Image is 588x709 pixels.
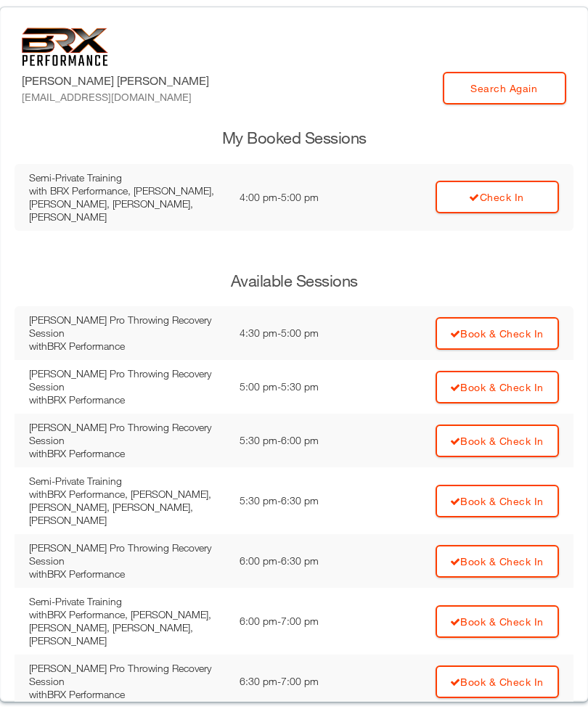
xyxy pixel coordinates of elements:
div: [PERSON_NAME] Pro Throwing Recovery Session [29,367,225,393]
div: [PERSON_NAME] Pro Throwing Recovery Session [29,421,225,447]
td: 6:00 pm - 6:30 pm [232,534,366,588]
a: Check In [436,181,559,213]
div: with BRX Performance, [PERSON_NAME], [PERSON_NAME], [PERSON_NAME], [PERSON_NAME] [29,488,225,527]
td: 6:00 pm - 7:00 pm [232,588,366,655]
a: Search Again [443,72,566,104]
a: Book & Check In [436,545,559,578]
div: with BRX Performance [29,393,225,406]
div: with BRX Performance [29,567,225,581]
div: [PERSON_NAME] Pro Throwing Recovery Session [29,541,225,567]
div: Semi-Private Training [29,475,225,488]
a: Book & Check In [436,605,559,638]
h3: My Booked Sessions [15,127,573,149]
div: with BRX Performance [29,447,225,460]
a: Book & Check In [436,317,559,350]
div: with BRX Performance, [PERSON_NAME], [PERSON_NAME], [PERSON_NAME], [PERSON_NAME] [29,184,225,224]
td: 5:30 pm - 6:30 pm [232,467,366,534]
div: [PERSON_NAME] Pro Throwing Recovery Session [29,313,225,340]
label: [PERSON_NAME] [PERSON_NAME] [22,72,209,104]
td: 4:00 pm - 5:00 pm [232,164,366,231]
h3: Available Sessions [15,270,573,292]
div: Semi-Private Training [29,595,225,608]
td: 5:30 pm - 6:00 pm [232,414,366,467]
a: Book & Check In [436,425,559,457]
div: [EMAIL_ADDRESS][DOMAIN_NAME] [22,89,209,104]
img: 6f7da32581c89ca25d665dc3aae533e4f14fe3ef_original.svg [22,28,108,66]
div: with BRX Performance, [PERSON_NAME], [PERSON_NAME], [PERSON_NAME], [PERSON_NAME] [29,608,225,647]
a: Book & Check In [436,371,559,403]
div: Semi-Private Training [29,171,225,184]
div: with BRX Performance [29,688,225,701]
a: Book & Check In [436,665,559,698]
td: 4:30 pm - 5:00 pm [232,306,366,360]
td: 5:00 pm - 5:30 pm [232,360,366,414]
td: 6:30 pm - 7:00 pm [232,655,366,708]
a: Book & Check In [436,485,559,517]
div: [PERSON_NAME] Pro Throwing Recovery Session [29,662,225,688]
div: with BRX Performance [29,340,225,353]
